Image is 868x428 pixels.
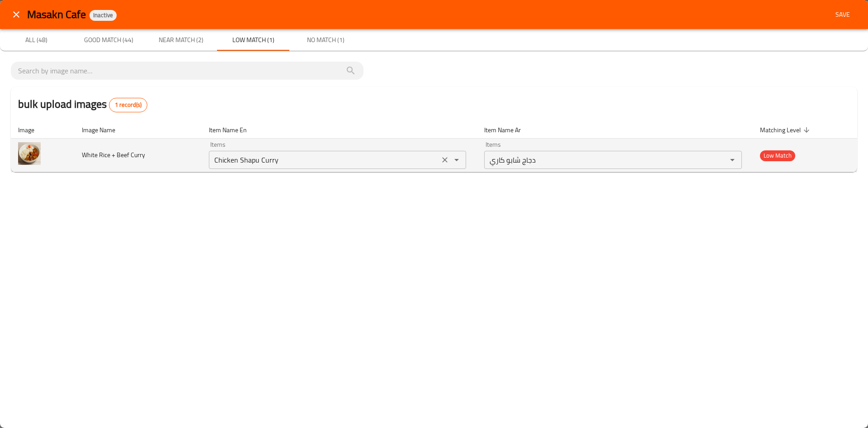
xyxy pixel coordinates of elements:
[439,154,451,166] button: Clear
[450,154,463,166] button: Open
[18,142,41,165] img: White Rice + Beef Curry
[726,154,739,166] button: Open
[5,4,27,25] button: close
[82,149,145,161] span: White Rice + Beef Curry
[150,34,212,46] span: Near Match (2)
[109,101,147,110] span: 1 record(s)
[295,34,356,46] span: No Match (1)
[109,98,147,112] div: Total records count
[760,150,795,161] span: Low Match
[222,34,284,46] span: Low Match (1)
[760,125,812,135] span: Matching Level
[78,34,139,46] span: Good Match (44)
[5,34,67,46] span: All (48)
[90,11,117,19] span: Inactive
[18,63,356,78] input: search
[828,6,857,23] button: Save
[90,10,117,21] div: Inactive
[11,121,75,139] th: Image
[27,4,86,24] span: Masakn Cafe
[18,96,147,112] h2: bulk upload images
[11,121,857,173] table: enhanced table
[82,125,127,135] span: Image Name
[477,121,752,139] th: Item Name Ar
[202,121,477,139] th: Item Name En
[832,9,854,20] span: Save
